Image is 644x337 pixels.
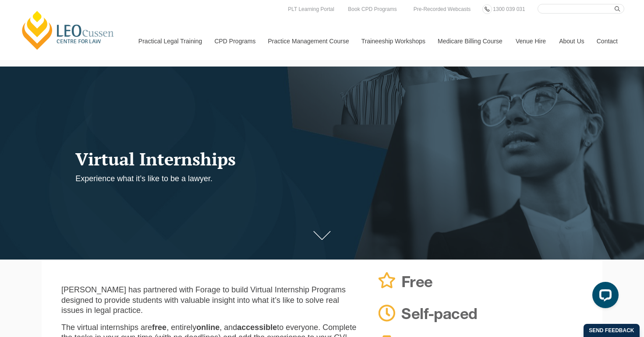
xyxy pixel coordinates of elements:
strong: free [152,323,166,332]
a: Venue Hire [509,22,552,60]
h1: Virtual Internships [75,149,421,168]
a: [PERSON_NAME] Centre for Law [20,10,117,51]
a: Medicare Billing Course [431,22,509,60]
span: 1300 039 031 [493,6,525,12]
a: Pre-Recorded Webcasts [411,4,473,14]
a: Practice Management Course [262,22,355,60]
a: Book CPD Programs [346,4,399,14]
a: CPD Programs [208,22,261,60]
a: 1300 039 031 [491,4,527,14]
strong: online [196,323,219,332]
a: Practical Legal Training [132,22,208,60]
a: PLT Learning Portal [286,4,336,14]
p: [PERSON_NAME] has partnered with Forage to build Virtual Internship Programs designed to provide ... [61,285,360,316]
iframe: LiveChat chat widget [585,278,622,315]
a: Contact [590,22,624,60]
strong: accessible [237,323,277,332]
p: Experience what it’s like to be a lawyer. [75,174,421,184]
a: About Us [552,22,590,60]
a: Traineeship Workshops [355,22,431,60]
